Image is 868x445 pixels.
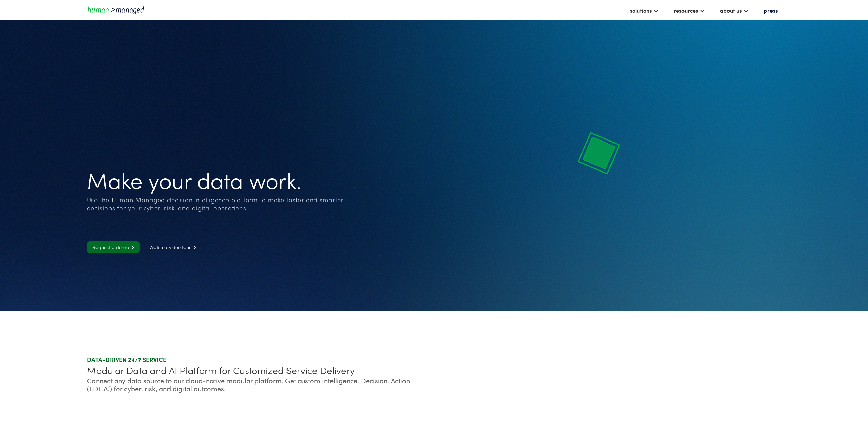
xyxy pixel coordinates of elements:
div: solutions [627,4,662,16]
div: about us [717,4,752,16]
div: DATA-DRIVEN 24/7 SERVICE [87,356,431,364]
a: Watch a video tour [144,241,202,253]
div: Connect any data source to our cloud-native modular platform. Get custom Intelligence, Decision, ... [87,376,431,392]
a: press [760,4,781,16]
div: about us [720,6,742,14]
h1: Make your data work. [87,166,345,192]
span:  [129,245,134,250]
a: Request a demo [87,241,140,253]
div: Use the Human Managed decision intelligence platform to make faster and smarter decisions for you... [87,196,345,212]
div: Modular Data and AI Platform for Customized Service Delivery [87,364,431,376]
div: resources [674,6,698,14]
div: solutions [630,6,652,14]
div: resources [670,4,708,16]
span:  [191,245,196,250]
a: home [87,5,148,15]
